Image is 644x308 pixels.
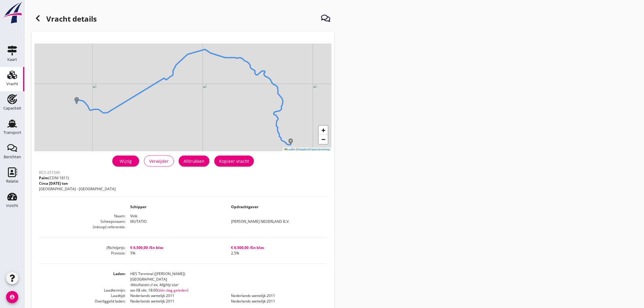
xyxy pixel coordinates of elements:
span: − [321,135,325,143]
img: logo-small.a267ee39.svg [1,2,23,24]
dt: (Richt)prijs [39,245,125,250]
p: Circa [DATE] ton [39,181,116,186]
dt: Naam [39,213,125,219]
div: Berichten [4,155,21,159]
dd: wo 08 okt. 18:00 [125,288,327,293]
dt: (inkoop) referentie [39,224,125,230]
dd: € 6.500,00 /En bloc [226,245,327,250]
a: OpenStreetMap [310,148,330,151]
dd: Nederlands wettelijk 2011 [125,299,226,304]
dt: Provisie [39,250,125,256]
div: Wijzig [117,158,134,164]
a: Zoom in [319,126,328,135]
dt: Laadtermijn [39,288,125,293]
dd: Opdrachtgever [226,204,327,210]
span: Palm [39,175,48,180]
p: (CDNI 1811) [39,175,116,181]
dd: 2.5% [226,250,327,256]
div: Vracht [6,82,18,86]
span: (één dag geleden) [158,288,188,293]
dd: 5% [125,250,226,256]
dd: [PERSON_NAME] NEDERLAND B.V. [226,219,327,224]
div: Kopieer vracht [219,158,249,164]
dd: Schipper [125,204,226,210]
dt: Overliggeld laden [39,299,125,304]
div: Transport [3,131,21,135]
div: Kaart [7,58,17,61]
button: Afdrukken [179,156,209,166]
dt: Scheepsnaam [39,219,125,224]
dt: Laadtijd [39,293,125,299]
a: Mapbox [299,148,309,151]
dd: Vink [125,213,327,219]
a: Leaflet [284,148,295,151]
button: Kopieer vracht [214,156,254,166]
span: + [321,126,325,134]
img: Marker [288,138,294,145]
span: | [296,148,297,151]
dd: Nederlands wettelijk 2011 [226,293,327,299]
dd: Nederlands wettelijk 2011 [125,293,226,299]
i: account_circle [6,291,18,303]
dd: HES Terminal ([PERSON_NAME]) [GEOGRAPHIC_DATA] [125,271,327,288]
dd: € 6.500,00 /En bloc [125,245,226,250]
img: Marker [74,97,80,103]
a: Wijzig [112,156,139,166]
dd: Nederlands wettelijk 2011 [226,299,327,304]
button: Verwijder [144,156,174,166]
a: Zoom out [319,135,328,144]
div: Verwijder [149,158,169,164]
dt: Laden [39,271,125,288]
p: [GEOGRAPHIC_DATA] - [GEOGRAPHIC_DATA] [39,186,116,192]
div: © © [283,148,331,152]
div: Capaciteit [3,106,21,110]
div: Relatie [6,179,18,183]
h1: Vracht details [32,12,97,27]
div: Westhaven // ex. Mighty star [130,282,327,288]
div: Afdrukken [184,158,205,164]
span: BCS-251540 [39,170,60,175]
div: Inzicht [6,204,18,208]
dd: MUTATIO [125,219,226,224]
